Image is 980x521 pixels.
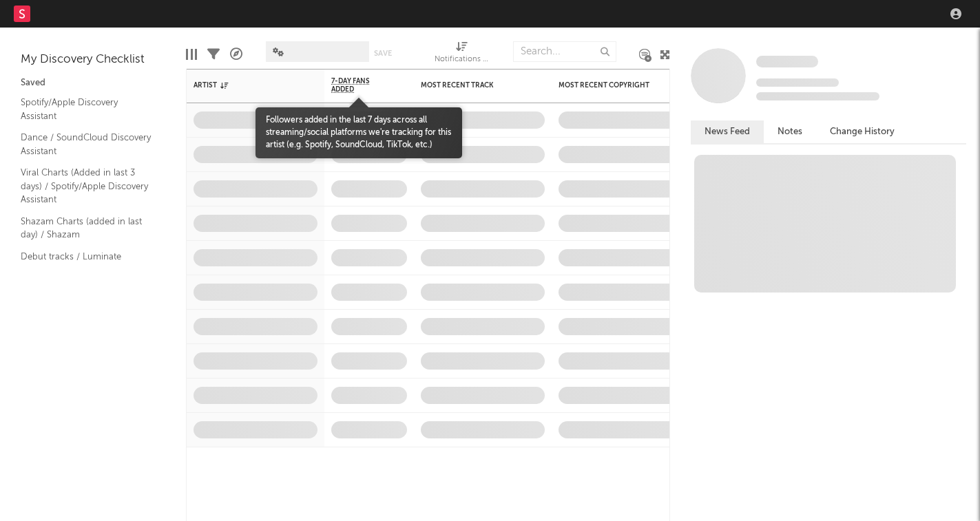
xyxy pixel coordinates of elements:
button: News Feed [691,120,764,143]
span: 7-Day Fans Added [331,77,386,94]
span: 0 fans last week [756,92,879,100]
span: Some Artist [756,56,818,67]
button: Save [374,50,392,57]
input: Search... [513,41,616,62]
div: Filters [207,34,220,74]
div: A&R Pipeline [230,34,242,74]
div: Edit Columns [186,34,197,74]
div: My Discovery Checklist [21,52,165,68]
div: Most Recent Copyright [559,81,662,89]
div: Notifications (Artist) [435,34,490,74]
a: Some Artist [756,55,818,69]
a: Dance / SoundCloud Discovery Assistant [21,130,152,158]
div: Most Recent Track [421,81,524,89]
span: Tracking Since: [DATE] [756,78,839,87]
a: Spotify/Apple Discovery Assistant [21,95,152,123]
button: Notes [764,120,816,143]
div: Artist [194,81,297,89]
button: Change History [816,120,908,143]
a: Shazam Charts (added in last day) / Shazam [21,214,152,242]
a: Viral Charts (Added in last 3 days) / Spotify/Apple Discovery Assistant [21,165,152,207]
div: Notifications (Artist) [435,52,490,68]
div: Saved [21,75,165,92]
a: Debut tracks / Luminate [21,249,152,264]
